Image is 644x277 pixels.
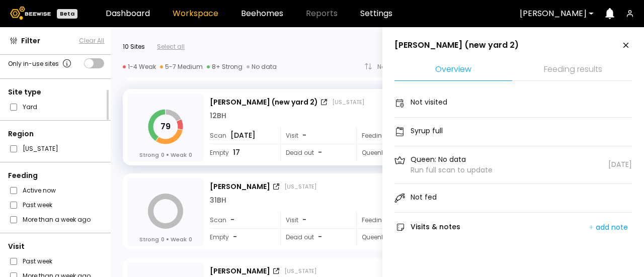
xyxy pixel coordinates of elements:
span: - [318,147,322,158]
div: Empty [210,144,273,161]
span: - [302,215,306,225]
label: [US_STATE] [23,143,58,154]
div: [US_STATE] [332,98,364,106]
div: No data [247,63,277,71]
label: Yard [23,102,37,112]
div: Strong Weak [139,151,192,159]
span: - [302,130,306,141]
div: Visit [8,241,104,252]
button: add note [585,220,632,234]
div: Visits & notes [394,221,460,233]
tspan: 79 [160,121,171,132]
div: Feeding [8,170,104,181]
div: Run full scan to update [411,165,493,175]
div: Strong Weak [139,235,192,243]
div: add note [589,223,628,232]
div: North to South [377,64,428,70]
span: 17 [233,147,240,158]
div: [PERSON_NAME] (new yard 2) [394,40,519,51]
div: [US_STATE] [284,182,316,191]
div: Feeding [356,127,425,144]
div: Syrup full [411,126,443,138]
div: Queenless [356,144,425,161]
span: 0 [189,235,192,243]
label: Past week [23,256,52,266]
div: Queenless [356,229,425,245]
div: Only in-use sites [8,57,73,69]
div: Dead out [280,144,349,161]
div: 8+ Strong [207,63,243,71]
label: Past week [23,200,52,210]
span: - [318,232,322,242]
img: Beewise logo [10,7,51,20]
div: Scan [210,127,273,144]
span: Reports [306,10,338,18]
div: 12 BH [210,111,226,121]
div: Region [8,129,104,139]
span: Filter [21,36,40,46]
div: [PERSON_NAME] (new yard 2) [210,97,318,108]
a: Workspace [173,10,218,18]
div: Not visited [411,97,447,109]
a: Beehomes [241,10,283,18]
div: 5-7 Medium [160,63,203,71]
div: [DATE] [608,159,632,170]
div: Dead out [280,229,349,245]
span: 0 [189,151,192,159]
div: Queen: No data [411,154,493,175]
a: Settings [360,10,392,18]
div: [PERSON_NAME] [210,181,270,192]
div: Empty [210,229,273,245]
div: Beta [57,9,77,19]
label: Active now [23,185,56,196]
div: Select all [157,42,185,51]
span: - [230,215,234,225]
li: Feeding results [514,59,632,81]
div: Visit [280,127,349,144]
div: Scan [210,212,273,228]
a: Dashboard [106,10,150,18]
div: [PERSON_NAME] [210,266,270,276]
div: Site type [8,87,104,98]
div: 10 Sites [123,42,145,51]
span: - [233,232,237,242]
div: 31 BH [210,195,226,206]
div: 1-4 Weak [123,63,156,71]
label: More than a week ago [23,214,91,225]
li: Overview [394,59,512,81]
span: [DATE] [230,130,256,141]
button: Clear All [79,36,104,45]
span: 0 [161,235,165,243]
div: Visit [280,212,349,228]
div: Feeding [356,212,425,228]
span: 0 [161,151,165,159]
div: [US_STATE] [284,267,316,275]
div: Not fed [411,192,437,204]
